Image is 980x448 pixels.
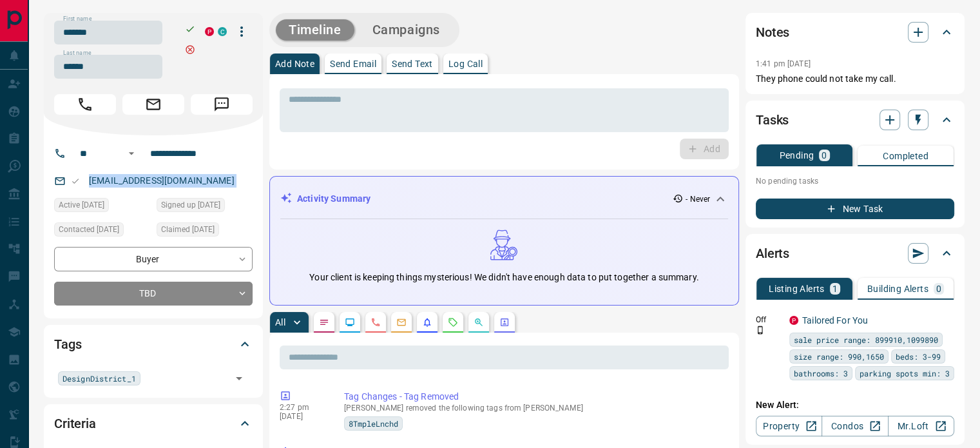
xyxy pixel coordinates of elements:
[54,329,253,360] div: Tags
[54,282,253,306] div: TBD
[499,317,510,327] svg: Agent Actions
[275,318,285,327] p: All
[344,390,724,404] p: Tag Changes - Tag Removed
[344,404,724,413] p: [PERSON_NAME] removed the following tags from [PERSON_NAME]
[756,238,954,269] div: Alerts
[230,369,248,387] button: Open
[896,350,941,363] span: beds: 3-99
[345,317,355,327] svg: Lead Browsing Activity
[756,314,782,326] p: Off
[370,317,381,327] svg: Calls
[756,199,954,219] button: New Task
[59,223,119,236] span: Contacted [DATE]
[59,199,104,211] span: Active [DATE]
[686,193,710,205] p: - Never
[821,416,888,436] a: Condos
[54,222,150,240] div: Fri Jun 03 2022
[122,94,184,115] span: Email
[474,317,484,327] svg: Opportunities
[821,151,827,160] p: 0
[297,192,370,206] p: Activity Summary
[794,367,848,380] span: bathrooms: 3
[191,94,253,115] span: Message
[280,187,728,211] div: Activity Summary- Never
[860,367,950,380] span: parking spots min: 3
[756,104,954,135] div: Tasks
[280,403,325,412] p: 2:27 pm
[276,19,354,41] button: Timeline
[157,222,253,240] div: Thu Jun 02 2022
[794,350,884,363] span: size range: 990,1650
[769,284,825,293] p: Listing Alerts
[448,317,458,327] svg: Requests
[888,416,954,436] a: Mr.Loft
[71,177,80,186] svg: Email Valid
[54,334,81,355] h2: Tags
[62,372,136,385] span: DesignDistrict_1
[789,316,798,325] div: property.ca
[756,59,811,68] p: 1:41 pm [DATE]
[756,243,789,264] h2: Alerts
[756,110,789,130] h2: Tasks
[54,413,96,434] h2: Criteria
[936,284,941,293] p: 0
[63,49,91,57] label: Last name
[396,317,407,327] svg: Emails
[883,151,928,161] p: Completed
[448,59,483,68] p: Log Call
[756,416,822,436] a: Property
[54,94,116,115] span: Call
[330,59,376,68] p: Send Email
[756,22,789,43] h2: Notes
[392,59,433,68] p: Send Text
[756,398,954,412] p: New Alert:
[63,15,91,23] label: First name
[275,59,314,68] p: Add Note
[89,175,235,186] a: [EMAIL_ADDRESS][DOMAIN_NAME]
[218,27,227,36] div: condos.ca
[779,151,814,160] p: Pending
[349,417,398,430] span: 8TmpleLnchd
[360,19,453,41] button: Campaigns
[161,223,215,236] span: Claimed [DATE]
[157,198,253,216] div: Tue Feb 02 2021
[161,199,220,211] span: Signed up [DATE]
[802,315,868,326] a: Tailored For You
[54,198,150,216] div: Thu Jun 02 2022
[422,317,432,327] svg: Listing Alerts
[205,27,214,36] div: property.ca
[54,408,253,439] div: Criteria
[756,72,954,86] p: They phone could not take my call.
[54,247,253,271] div: Buyer
[309,271,698,284] p: Your client is keeping things mysterious! We didn't have enough data to put together a summary.
[756,326,765,335] svg: Push Notification Only
[794,333,938,346] span: sale price range: 899910,1099890
[756,17,954,48] div: Notes
[124,146,139,161] button: Open
[832,284,838,293] p: 1
[280,412,325,421] p: [DATE]
[319,317,329,327] svg: Notes
[756,171,954,191] p: No pending tasks
[867,284,928,293] p: Building Alerts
